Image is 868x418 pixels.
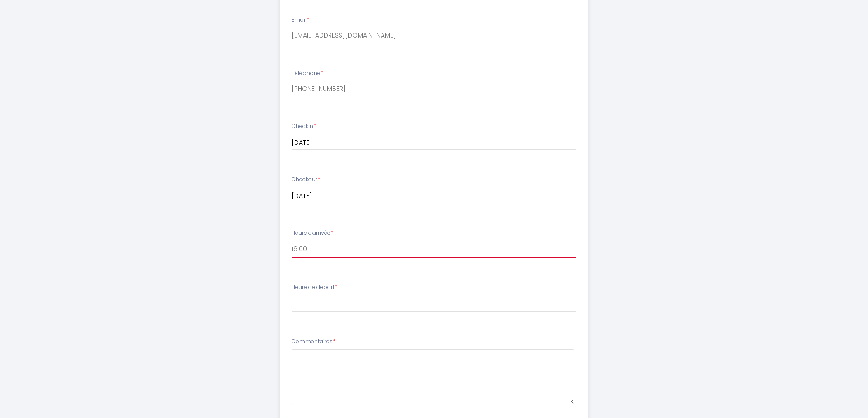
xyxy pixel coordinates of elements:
label: Heure d'arrivée [292,229,333,237]
label: Commentaires [292,337,335,346]
label: Téléphone [292,69,323,78]
label: Checkin [292,122,316,131]
label: Checkout [292,176,320,184]
label: Heure de départ [292,283,337,292]
label: Email [292,16,309,24]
